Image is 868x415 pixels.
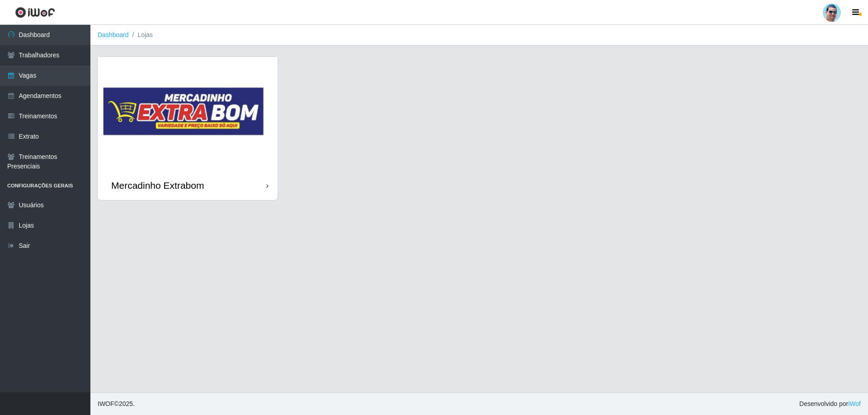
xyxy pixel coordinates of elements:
span: Desenvolvido por [799,399,861,409]
span: © 2025 . [98,399,135,409]
nav: breadcrumb [90,25,868,46]
a: Dashboard [98,31,129,38]
img: CoreUI Logo [15,7,55,18]
span: IWOF [98,400,114,407]
div: Mercadinho Extrabom [111,180,204,191]
img: cardImg [98,57,278,171]
a: Mercadinho Extrabom [98,57,278,200]
a: iWof [848,400,861,407]
li: Lojas [129,30,153,40]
